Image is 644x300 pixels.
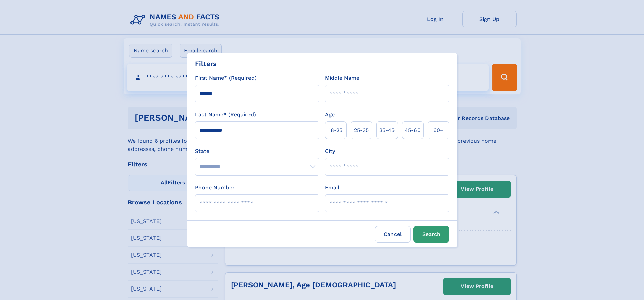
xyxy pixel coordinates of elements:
span: 35‑45 [379,126,395,134]
button: Search [413,226,449,243]
label: Age [325,111,335,119]
label: First Name* (Required) [195,74,257,82]
div: Filters [195,59,217,69]
label: Last Name* (Required) [195,111,256,119]
span: 25‑35 [354,126,369,134]
label: State [195,147,319,155]
span: 18‑25 [329,126,342,134]
label: Middle Name [325,74,359,82]
span: 45‑60 [405,126,421,134]
label: Phone Number [195,184,235,192]
label: City [325,147,335,155]
label: Cancel [375,226,411,243]
label: Email [325,184,339,192]
span: 60+ [433,126,444,134]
